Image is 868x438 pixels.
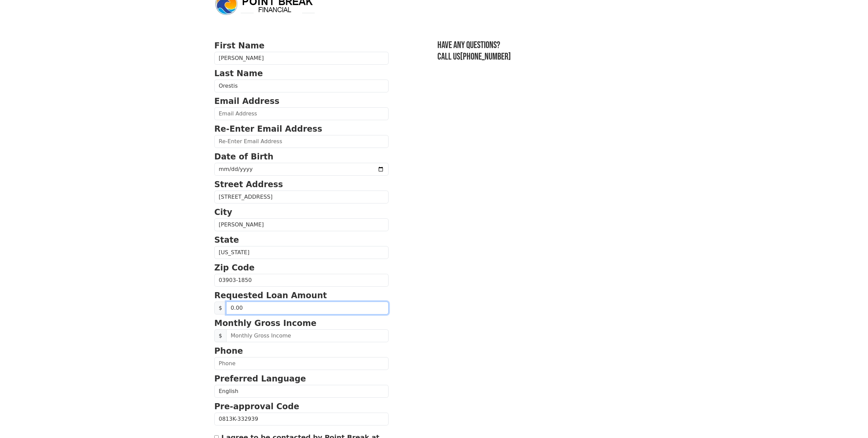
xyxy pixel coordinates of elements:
strong: Pre-approval Code [214,402,299,411]
p: Monthly Gross Income [214,317,389,329]
input: First Name [214,52,389,65]
a: [PHONE_NUMBER] [460,51,511,62]
span: $ [214,329,226,342]
strong: Email Address [214,96,279,106]
input: City [214,218,389,231]
h3: Call us [437,51,654,63]
input: Email Address [214,107,389,120]
strong: Preferred Language [214,374,306,384]
strong: City [214,207,232,217]
h3: Have any questions? [437,40,654,51]
strong: Date of Birth [214,152,273,161]
input: Phone [214,357,389,370]
strong: State [214,235,239,245]
input: 0.00 [226,302,389,314]
input: Street Address [214,191,389,203]
input: Pre-approval Code [214,413,389,425]
input: Monthly Gross Income [226,329,389,342]
input: Last Name [214,80,389,92]
input: Re-Enter Email Address [214,135,389,148]
strong: Phone [214,346,243,356]
strong: Last Name [214,69,263,78]
strong: Street Address [214,180,283,189]
strong: Requested Loan Amount [214,291,327,300]
input: Zip Code [214,274,389,287]
strong: Re-Enter Email Address [214,124,322,134]
span: $ [214,302,226,314]
strong: First Name [214,41,264,50]
strong: Zip Code [214,263,255,272]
